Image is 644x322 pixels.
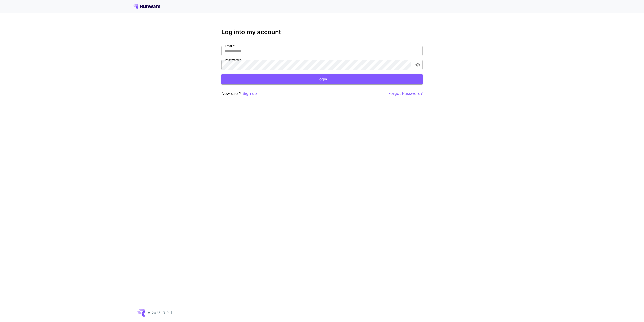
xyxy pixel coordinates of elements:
[413,60,422,69] button: toggle password visibility
[221,74,423,84] button: Login
[221,29,423,36] h3: Log into my account
[225,44,235,48] label: Email
[388,90,423,97] button: Forgot Password?
[243,90,257,97] button: Sign up
[225,58,241,62] label: Password
[221,90,257,97] p: New user?
[147,310,172,315] p: © 2025, [URL]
